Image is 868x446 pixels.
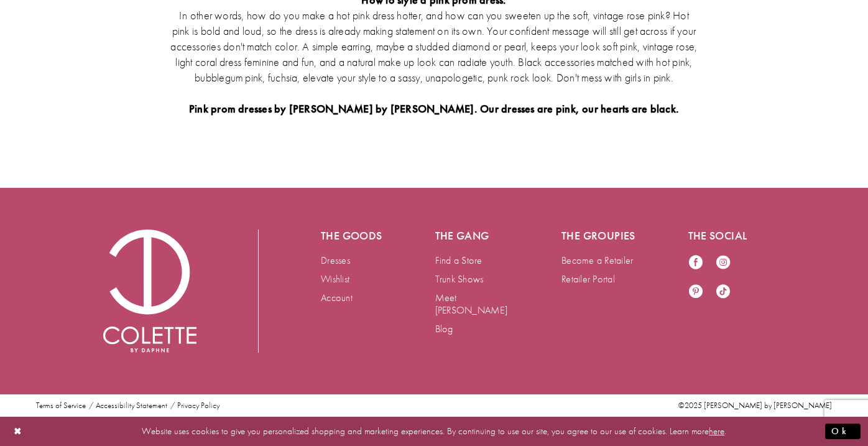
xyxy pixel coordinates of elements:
a: Terms of Service [36,401,86,410]
a: Retailer Portal [561,272,615,286]
h5: The gang [435,230,512,242]
img: Colette by Daphne [103,230,196,353]
a: Dresses [321,254,350,267]
h5: The goods [321,230,386,242]
a: Find a Store [435,254,482,267]
a: Wishlist [321,272,349,286]
a: Visit our Facebook - Opens in new tab [688,254,703,271]
a: Accessibility Statement [96,401,167,410]
p: In other words, how do you make a hot pink dress hotter, and how can you sweeten up the soft, vin... [170,7,698,85]
a: Visit Colette by Daphne Homepage [103,230,196,353]
strong: Pink prom dresses by [PERSON_NAME] by [PERSON_NAME]. Our dresses are pink, our hearts are black. [189,101,679,116]
a: Visit our Pinterest - Opens in new tab [688,284,703,300]
a: Account [321,291,353,304]
h5: The social [688,230,765,242]
ul: Follow us [682,248,749,307]
a: Blog [435,322,453,335]
h5: The groupies [561,230,639,242]
a: here [709,425,724,437]
p: Website uses cookies to give you personalized shopping and marketing experiences. By continuing t... [90,423,778,440]
a: Trunk Shows [435,272,484,286]
a: Meet [PERSON_NAME] [435,291,507,317]
button: Close Dialog [7,420,29,442]
a: Become a Retailer [561,254,633,267]
button: Submit Dialog [825,424,861,439]
a: Visit our Instagram - Opens in new tab [716,254,731,271]
ul: Post footer menu [31,401,224,410]
span: ©2025 [PERSON_NAME] by [PERSON_NAME] [678,400,832,411]
a: Visit our TikTok - Opens in new tab [716,284,731,300]
a: Privacy Policy [177,401,219,410]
